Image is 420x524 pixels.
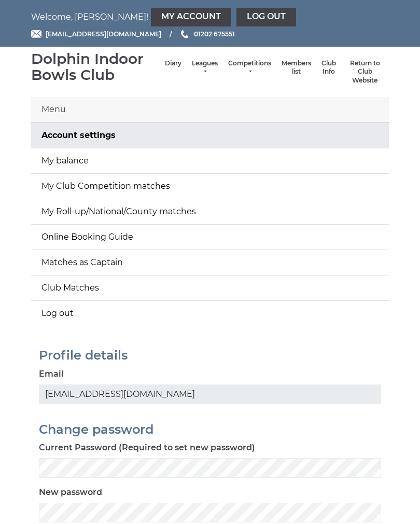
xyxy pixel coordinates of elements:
a: Phone us 01202 675551 [179,29,235,39]
label: New password [39,486,102,499]
h2: Change password [39,423,381,436]
a: Competitions [228,59,271,76]
a: Club Matches [31,275,389,300]
h2: Profile details [39,349,381,362]
nav: Welcome, [PERSON_NAME]! [31,8,389,26]
a: Online Booking Guide [31,225,389,250]
a: My balance [31,148,389,173]
div: Menu [31,97,389,122]
a: Members list [282,59,311,76]
a: Matches as Captain [31,250,389,275]
label: Current Password (Required to set new password) [39,442,255,454]
div: Dolphin Indoor Bowls Club [31,51,160,83]
a: Log out [31,301,389,326]
span: 01202 675551 [194,30,235,38]
label: Email [39,368,64,380]
a: Email [EMAIL_ADDRESS][DOMAIN_NAME] [31,29,161,39]
a: Club Info [321,59,336,76]
a: Return to Club Website [346,59,384,85]
a: My Club Competition matches [31,174,389,199]
a: Leagues [192,59,218,76]
a: Diary [165,59,181,68]
img: Phone us [181,30,188,38]
img: Email [31,30,41,38]
span: [EMAIL_ADDRESS][DOMAIN_NAME] [46,30,161,38]
a: My Account [151,8,231,26]
a: Account settings [31,123,389,148]
a: Log out [236,8,296,26]
a: My Roll-up/National/County matches [31,199,389,224]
